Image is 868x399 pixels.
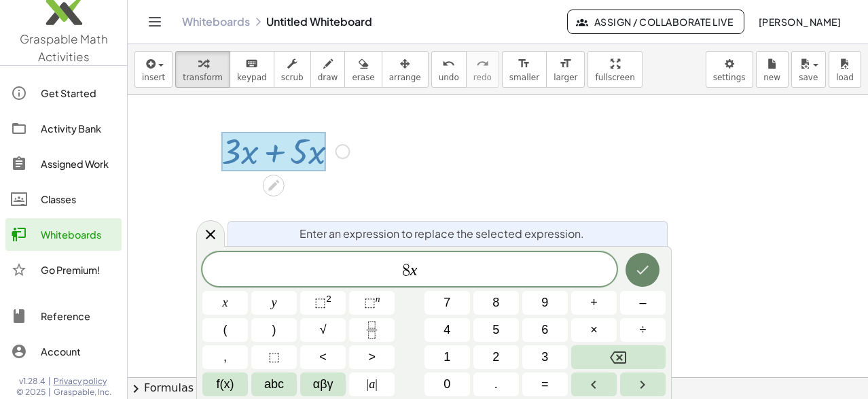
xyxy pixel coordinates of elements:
[364,296,376,309] span: ⬚
[320,321,327,339] span: √
[48,387,51,398] span: |
[281,73,304,82] span: scrub
[640,321,647,339] span: ÷
[142,73,165,82] span: insert
[473,291,519,315] button: 8
[300,372,346,396] button: Greek alphabet
[424,318,470,342] button: 4
[439,73,459,82] span: undo
[389,73,421,82] span: arrange
[268,348,280,366] span: ⬚
[352,73,374,82] span: erase
[41,262,116,278] div: Go Premium!
[5,112,122,145] a: Activity Bank
[318,73,338,82] span: draw
[706,51,753,88] button: settings
[473,73,492,82] span: redo
[620,372,666,396] button: Right arrow
[476,56,489,72] i: redo
[202,372,248,396] button: Functions
[376,294,380,304] sup: n
[587,51,642,88] button: fullscreen
[54,387,111,398] span: Graspable, Inc.
[424,372,470,396] button: 0
[442,56,455,72] i: undo
[571,372,617,396] button: Left arrow
[444,348,450,366] span: 1
[326,294,331,304] sup: 2
[756,51,789,88] button: new
[473,372,519,396] button: .
[319,348,327,366] span: <
[182,15,250,29] a: Whiteboards
[502,51,547,88] button: format_sizesmaller
[19,376,46,387] span: v1.28.4
[541,348,548,366] span: 3
[310,51,346,88] button: draw
[202,318,248,342] button: (
[349,372,395,396] button: Absolute value
[590,321,598,339] span: ×
[313,375,333,394] span: αβγ
[367,375,378,394] span: a
[431,51,467,88] button: undoundo
[128,381,144,397] span: chevron_right
[41,85,116,101] div: Get Started
[410,261,418,279] var: x
[5,300,122,332] a: Reference
[300,291,346,315] button: Squared
[245,56,258,72] i: keyboard
[5,77,122,109] a: Get Started
[183,73,223,82] span: transform
[41,120,116,137] div: Activity Bank
[202,291,248,315] button: x
[424,291,470,315] button: 7
[237,73,267,82] span: keypad
[217,375,234,394] span: f(x)
[541,294,548,312] span: 9
[223,321,228,339] span: (
[546,51,585,88] button: format_sizelarger
[541,321,548,339] span: 6
[41,191,116,207] div: Classes
[571,291,617,315] button: Plus
[175,51,230,88] button: transform
[494,375,498,394] span: .
[230,51,274,88] button: keyboardkeypad
[836,73,854,82] span: load
[272,294,277,312] span: y
[41,156,116,172] div: Assigned Work
[579,16,733,28] span: Assign / Collaborate Live
[128,377,868,399] button: chevron_rightFormulas
[223,348,227,366] span: ,
[202,345,248,369] button: ,
[473,345,519,369] button: 2
[559,56,572,72] i: format_size
[314,296,326,309] span: ⬚
[274,51,311,88] button: scrub
[541,375,549,394] span: =
[382,51,429,88] button: arrange
[518,56,530,72] i: format_size
[48,376,51,387] span: |
[5,148,122,180] a: Assigned Work
[251,372,297,396] button: Alphabet
[620,291,666,315] button: Minus
[251,291,297,315] button: y
[344,51,382,88] button: erase
[349,345,395,369] button: Greater than
[444,321,450,339] span: 4
[444,294,450,312] span: 7
[375,377,378,391] span: |
[473,318,519,342] button: 5
[41,226,116,243] div: Whiteboards
[522,372,568,396] button: Equals
[402,262,410,279] span: 8
[41,343,116,360] div: Account
[16,387,46,398] span: © 2025
[799,73,818,82] span: save
[522,345,568,369] button: 3
[758,16,841,28] span: [PERSON_NAME]
[713,73,746,82] span: settings
[509,73,539,82] span: smaller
